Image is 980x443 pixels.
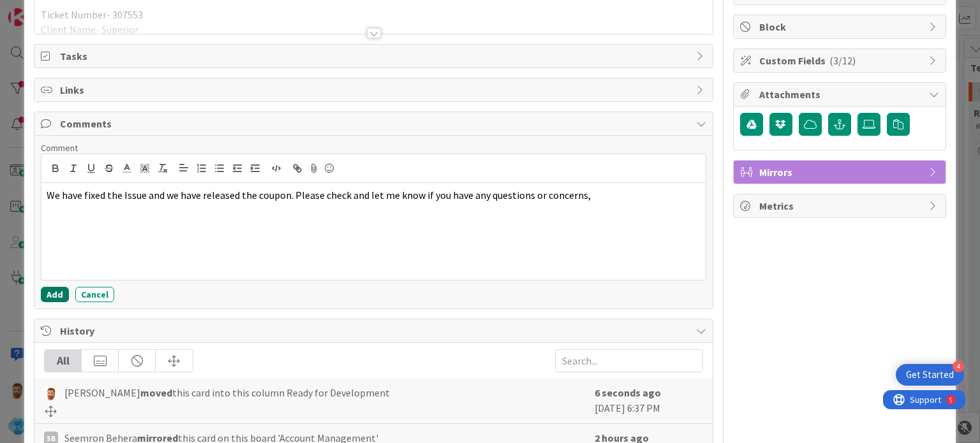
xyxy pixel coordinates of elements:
span: We have fixed the Issue and we have released the coupon. Please check and let me know if you have... [47,189,591,201]
b: moved [140,386,172,399]
span: Metrics [759,198,923,214]
span: [PERSON_NAME] this card into this column Ready for Development [64,385,390,400]
span: Comments [60,116,689,131]
span: Custom Fields [759,53,923,68]
b: 6 seconds ago [595,386,661,399]
div: 4 [953,361,964,372]
span: Attachments [759,87,923,102]
span: Tasks [60,48,689,64]
div: [DATE] 6:37 PM [595,385,703,417]
div: Get Started [906,368,954,381]
span: Comment [41,142,78,154]
span: Links [60,82,689,98]
span: Support [27,2,58,17]
span: ( 3/12 ) [829,54,856,67]
span: History [60,323,689,338]
button: Cancel [75,287,114,302]
input: Search... [555,349,703,372]
span: Block [759,19,923,34]
div: All [45,350,82,372]
span: Mirrors [759,164,923,180]
button: Add [41,287,69,302]
div: 5 [66,5,70,15]
div: Open Get Started checklist, remaining modules: 4 [896,364,964,386]
img: AS [44,386,58,400]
